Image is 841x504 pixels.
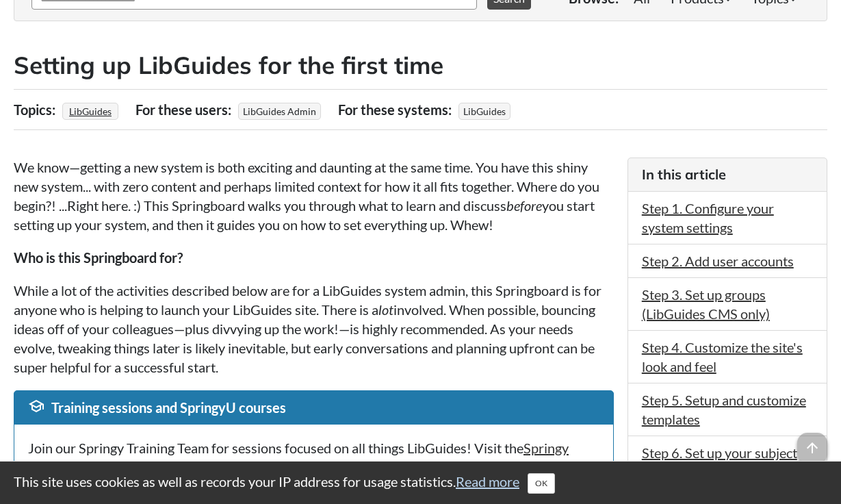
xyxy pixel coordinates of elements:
a: Step 5. Setup and customize templates [642,392,806,427]
div: Topics: [14,97,59,123]
a: Step 4. Customize the site's look and feel [642,339,803,375]
span: LibGuides [458,103,510,120]
div: For these users: [135,97,235,123]
p: While a lot of the activities described below are for a LibGuides system admin, this Springboard ... [14,281,614,377]
span: arrow_upward [797,433,827,463]
a: Step 3. Set up groups (LibGuides CMS only) [642,286,770,322]
span: school [28,398,44,414]
strong: Who is this Springboard for? [14,249,183,266]
h2: Setting up LibGuides for the first time [14,49,827,82]
a: Step 1. Configure your system settings [642,200,774,236]
div: For these systems: [338,97,455,123]
a: Step 2. Add user accounts [642,253,794,269]
h3: In this article [642,165,813,184]
em: lot [378,301,393,318]
p: We know—getting a new system is both exciting and daunting at the same time. You have this shiny ... [14,157,614,234]
a: Step 6. Set up your subject categories [642,444,797,480]
a: arrow_upward [797,434,827,451]
span: Training sessions and SpringyU courses [51,399,286,416]
em: before [506,197,542,214]
a: Read more [456,473,519,490]
a: LibGuides [67,101,114,121]
button: Close [528,473,555,494]
span: LibGuides Admin [238,103,321,120]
